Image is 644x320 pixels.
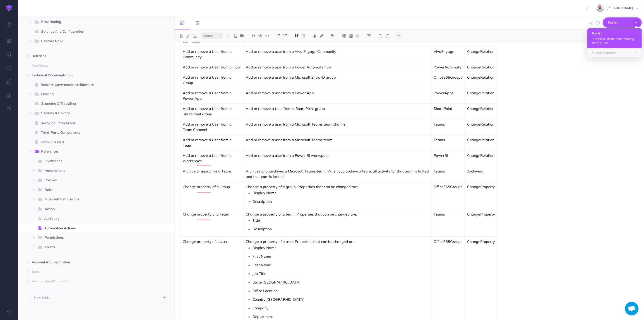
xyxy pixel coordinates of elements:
[246,184,429,189] p: Change a property of a group. Properties that can be changed are:
[434,153,462,158] p: PowerBI
[434,168,462,174] p: Teams
[183,184,241,189] p: Change property of a Group
[246,153,429,158] p: Add or remove a user from a Power BI workspace
[252,189,429,196] p: Display Name
[44,225,147,231] span: Automation Actions
[276,34,281,38] img: Ordered list button
[41,149,140,155] span: References
[246,168,429,179] p: Archives or unarchives a Microsoft Teams team. When you archive a team, all activity for that tea...
[41,82,147,87] span: Rencore Governance Architecture
[467,137,495,143] p: ChangeRelation
[183,153,241,164] p: Add or remove a User from a Workspace
[246,121,429,127] p: Add or remove a user from a Microsoft Teams team channel
[265,34,269,37] img: Inline code button
[467,211,495,217] p: ChangeProperty
[32,279,142,284] span: Automation (Duplicate)
[434,239,462,244] p: Office365Groups
[434,49,462,54] p: VivaEngage
[301,34,305,38] img: Paragraph button
[295,34,299,38] img: Headings dropdown button
[183,168,241,174] p: Archive or unarchive a Team
[227,34,231,38] img: Link button
[45,196,140,202] span: Microsoft Permissions
[385,34,389,38] img: Redo
[186,34,190,38] img: Italic button
[183,49,241,60] p: Add or remove a User from a Community
[252,253,429,260] p: First Name
[434,75,462,80] p: Office365Groups
[41,29,140,35] span: Settings And Configuration
[467,239,495,244] p: ChangeProperty
[41,120,147,126] span: Revoking Permissions
[467,64,495,70] p: ChangeRelation
[587,28,642,48] button: Publish Publish all draft items, making them public.
[45,206,140,212] span: Action
[32,63,142,68] span: Use Cases
[434,211,462,217] p: Teams
[179,34,183,38] img: Bold button
[349,34,353,38] img: Create table button
[183,64,241,70] p: Add or remove a User from a Flow
[379,34,383,38] img: Undo
[252,217,429,224] p: Title
[252,279,429,286] p: State [GEOGRAPHIC_DATA]
[604,6,635,10] span: [PERSON_NAME]
[45,244,140,250] span: Teams
[592,37,637,45] p: Publish all draft items, making them public.
[32,259,142,265] span: Account & Subscription
[246,90,429,96] p: Add or remove a user from a Power App
[252,225,429,232] p: Description
[183,137,241,148] p: Add or remove a User from a Team
[467,49,495,54] p: ChangeRelation
[233,34,238,38] img: Add image button
[246,239,429,244] p: Change a property of a user. Properties that can be changed are:
[41,91,140,97] span: Hosting
[41,38,140,44] span: Rencore Nova
[45,187,140,193] span: Roles
[183,106,241,117] p: Add or remove a User from a SharePoint group
[331,34,335,38] img: Alignment dropdown menu button
[467,75,495,80] p: ChangeRelation
[592,32,637,35] h4: Publish
[32,269,142,274] span: Beta
[6,5,12,11] img: logo-mark.svg
[467,168,495,174] p: Archiving
[434,106,462,111] p: SharePoint
[183,90,241,101] p: Add or remove a User from a Power App
[467,106,495,111] p: ChangeRelation
[45,168,140,174] span: Automations
[252,305,429,311] p: Company
[313,34,317,38] img: Text color button
[592,51,637,55] p: Publish Protection
[252,313,429,320] p: Department
[367,34,371,38] img: Clear styles button
[240,34,244,38] img: Add video button
[434,121,462,127] p: Teams
[41,130,147,135] span: Third-Party Components
[44,216,147,221] span: Audit Log
[183,121,241,132] p: Add or remove a User from a Team Channel
[252,34,256,38] img: Blockquote button
[258,34,262,37] img: Code block button
[246,137,429,143] p: Add or remove a user from a Microsoft Teams team
[183,75,241,85] p: Add or remove a User from a Group
[320,34,324,38] img: Text background color button
[246,211,429,217] p: Change a property of a team. Properties that can be changed are:
[41,101,140,107] span: Scanning & Throttling
[41,139,147,145] span: Graphic Assets
[608,19,631,26] span: Publish
[467,121,495,127] p: ChangeRelation
[32,73,142,78] span: Technical Documentation
[32,53,142,59] span: Releases
[183,211,241,217] p: Change property of a Team
[252,262,429,268] p: Last Name
[246,106,429,111] p: Add or remove a User from a SharePoint group
[467,153,495,158] p: ChangeRelation
[596,4,604,12] img: dqmYJ6zMSCra9RPGpxPUfVOofRKbTqLnhKYT2M4s.jpg
[434,90,462,96] p: PowerApps
[625,302,639,315] div: Open chat
[41,19,140,25] span: Provisioning
[183,239,241,244] p: Change property of a User
[356,34,360,38] img: Callout dropdown menu button
[252,296,429,303] p: Country [GEOGRAPHIC_DATA]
